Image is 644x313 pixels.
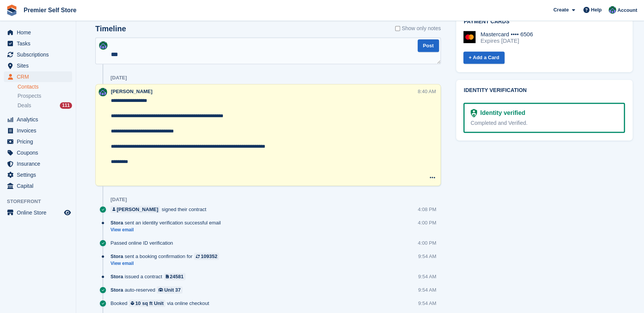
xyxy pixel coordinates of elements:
[60,102,72,109] div: 111
[464,19,625,25] h2: Payment cards
[418,239,436,247] div: 4:00 PM
[17,169,62,180] span: Settings
[418,273,436,280] div: 9:54 AM
[609,6,616,14] img: Jo Granger
[418,206,436,213] div: 4:08 PM
[18,83,72,90] a: Contacts
[17,27,62,38] span: Home
[17,60,62,71] span: Sites
[4,71,72,82] a: menu
[111,219,123,226] span: Stora
[418,300,436,307] div: 9:54 AM
[6,5,18,16] img: stora-icon-8386f47178a22dfd0bd8f6a31ec36ba5ce8667c1dd55bd0f319d3a0aa187defe.svg
[17,114,62,125] span: Analytics
[4,158,72,169] a: menu
[4,169,72,180] a: menu
[111,75,127,81] div: [DATE]
[129,300,165,307] a: 10 sq ft Unit
[17,71,62,82] span: CRM
[111,286,123,294] span: Stora
[7,198,76,205] span: Storefront
[481,31,533,38] div: Mastercard •••• 6506
[418,253,436,260] div: 9:54 AM
[4,49,72,60] a: menu
[99,41,107,50] img: Jo Granger
[17,136,62,147] span: Pricing
[135,300,163,307] div: 10 sq ft Unit
[477,108,525,118] div: Identity verified
[17,181,62,191] span: Capital
[17,158,62,169] span: Insurance
[63,208,72,217] a: Preview store
[4,207,72,218] a: menu
[4,147,72,158] a: menu
[111,89,152,94] span: [PERSON_NAME]
[418,286,436,294] div: 9:54 AM
[21,4,80,16] a: Premier Self Store
[17,125,62,136] span: Invoices
[4,181,72,191] a: menu
[111,260,223,267] a: View email
[4,60,72,71] a: menu
[463,52,505,64] a: + Add a Card
[4,38,72,49] a: menu
[4,136,72,147] a: menu
[194,253,219,260] a: 109352
[111,253,223,260] div: sent a booking confirmation for
[18,102,72,110] a: Deals 111
[111,239,177,247] div: Passed online ID verification
[95,24,126,33] h2: Timeline
[464,87,625,94] h2: Identity verification
[164,286,181,294] div: Unit 37
[463,31,476,43] img: Mastercard Logo
[418,219,436,226] div: 4:00 PM
[18,92,72,100] a: Prospects
[418,88,436,95] div: 8:40 AM
[164,273,186,280] a: 24581
[17,38,62,49] span: Tasks
[471,119,618,127] div: Completed and Verified.
[617,6,637,14] span: Account
[157,286,183,294] a: Unit 37
[111,273,123,280] span: Stora
[111,219,224,226] div: sent an identity verification successful email
[17,147,62,158] span: Coupons
[418,39,439,52] button: Post
[17,207,62,218] span: Online Store
[471,109,477,117] img: Identity Verification Ready
[395,24,400,32] input: Show only notes
[18,92,41,100] span: Prospects
[117,206,158,213] div: [PERSON_NAME]
[553,6,569,14] span: Create
[591,6,602,14] span: Help
[99,88,107,96] img: Jo Granger
[4,114,72,125] a: menu
[111,227,224,233] a: View email
[201,253,217,260] div: 109352
[18,102,31,109] span: Deals
[111,197,127,203] div: [DATE]
[111,253,123,260] span: Stora
[481,37,533,44] div: Expires [DATE]
[170,273,184,280] div: 24581
[111,286,186,294] div: auto-reserved
[395,24,441,32] label: Show only notes
[4,125,72,136] a: menu
[111,273,189,280] div: issued a contract
[4,27,72,38] a: menu
[111,300,213,307] div: Booked via online checkout
[111,206,160,213] a: [PERSON_NAME]
[111,206,210,213] div: signed their contract
[17,49,62,60] span: Subscriptions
